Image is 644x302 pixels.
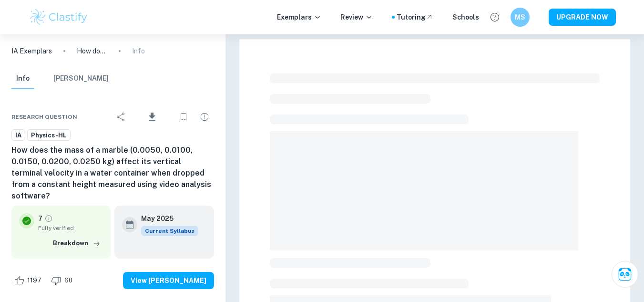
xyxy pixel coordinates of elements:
span: Fully verified [38,224,103,232]
button: MS [511,8,530,27]
h6: May 2025 [141,213,191,224]
button: UPGRADE NOW [549,9,616,26]
a: IA [11,129,25,141]
button: View [PERSON_NAME] [123,272,214,289]
div: Report issue [195,107,214,126]
p: 7 [38,213,42,224]
span: IA [12,131,25,140]
div: This exemplar is based on the current syllabus. Feel free to refer to it for inspiration/ideas wh... [141,226,198,236]
button: [PERSON_NAME] [53,68,109,89]
div: Like [11,273,47,288]
span: 60 [59,276,78,285]
button: Info [11,68,34,89]
a: Schools [452,12,479,22]
a: Physics-HL [27,129,71,141]
p: Exemplars [277,12,321,22]
div: Bookmark [174,107,193,126]
button: Ask Clai [612,261,638,288]
a: IA Exemplars [11,46,52,56]
p: Info [132,46,145,56]
span: Current Syllabus [141,226,198,236]
span: 1197 [22,276,47,285]
h6: How does the mass of a marble (0.0050, 0.0100, 0.0150, 0.0200, 0.0250 kg) affect its vertical ter... [11,145,214,202]
div: Dislike [49,273,78,288]
div: Share [112,107,131,126]
h6: MS [514,12,525,22]
span: Physics-HL [28,131,70,140]
img: Clastify logo [29,8,89,27]
div: Download [133,104,172,129]
p: Review [340,12,373,22]
p: How does the mass of a marble (0.0050, 0.0100, 0.0150, 0.0200, 0.0250 kg) affect its vertical ter... [77,46,107,56]
a: Tutoring [397,12,433,22]
a: Grade fully verified [44,214,53,223]
span: Research question [11,113,77,121]
button: Breakdown [51,236,103,250]
button: Help and Feedback [487,9,503,25]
